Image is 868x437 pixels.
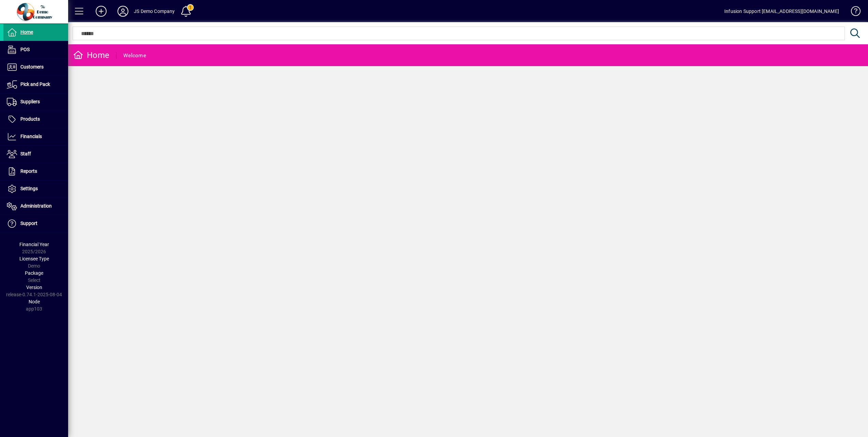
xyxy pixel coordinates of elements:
[846,1,859,24] a: Knowledge Base
[3,215,68,232] a: Support
[123,50,146,61] div: Welcome
[20,81,50,87] span: Pick and Pack
[20,151,31,156] span: Staff
[25,270,43,276] span: Package
[3,76,68,93] a: Pick and Pack
[724,6,839,17] div: Infusion Support [EMAIL_ADDRESS][DOMAIN_NAME]
[20,64,44,70] span: Customers
[134,6,175,17] div: JS Demo Company
[3,93,68,110] a: Suppliers
[90,5,112,17] button: Add
[3,163,68,180] a: Reports
[3,128,68,145] a: Financials
[20,221,37,226] span: Support
[19,242,49,247] span: Financial Year
[20,134,42,139] span: Financials
[3,146,68,163] a: Staff
[20,186,38,191] span: Settings
[29,299,40,304] span: Node
[26,285,42,290] span: Version
[112,5,134,17] button: Profile
[20,203,52,209] span: Administration
[3,198,68,215] a: Administration
[3,111,68,128] a: Products
[3,180,68,197] a: Settings
[20,99,40,104] span: Suppliers
[20,29,33,35] span: Home
[73,50,109,61] div: Home
[20,47,30,52] span: POS
[20,168,37,174] span: Reports
[3,59,68,76] a: Customers
[19,256,49,261] span: Licensee Type
[20,116,40,122] span: Products
[3,41,68,58] a: POS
